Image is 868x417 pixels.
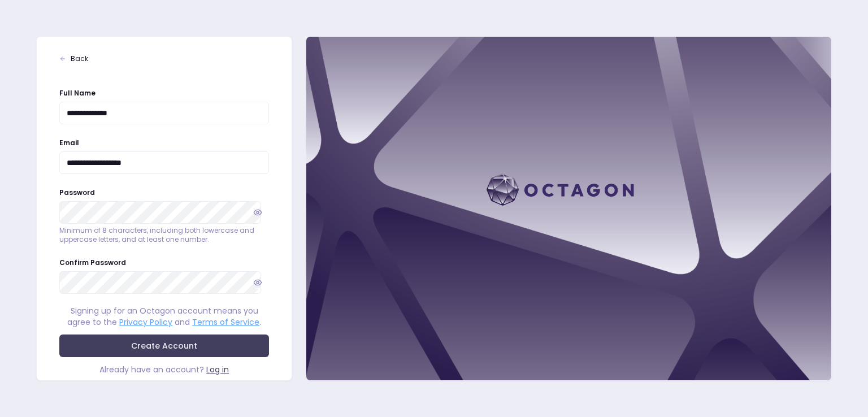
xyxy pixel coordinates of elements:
[59,226,269,244] p: Minimum of 8 characters, including both lowercase and uppercase letters, and at least one number.
[59,188,95,197] label: Password
[59,88,96,98] label: Full Name
[59,138,79,147] label: Email
[59,258,126,267] label: Confirm Password
[71,54,88,63] span: Back
[206,364,229,375] a: Log in
[119,316,172,328] a: Privacy Policy
[192,316,259,328] a: Terms of Service
[59,335,269,357] button: Create Account
[59,364,269,375] div: Already have an account?
[59,54,269,63] a: Back
[59,305,269,328] div: Signing up for an Octagon account means you agree to the and .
